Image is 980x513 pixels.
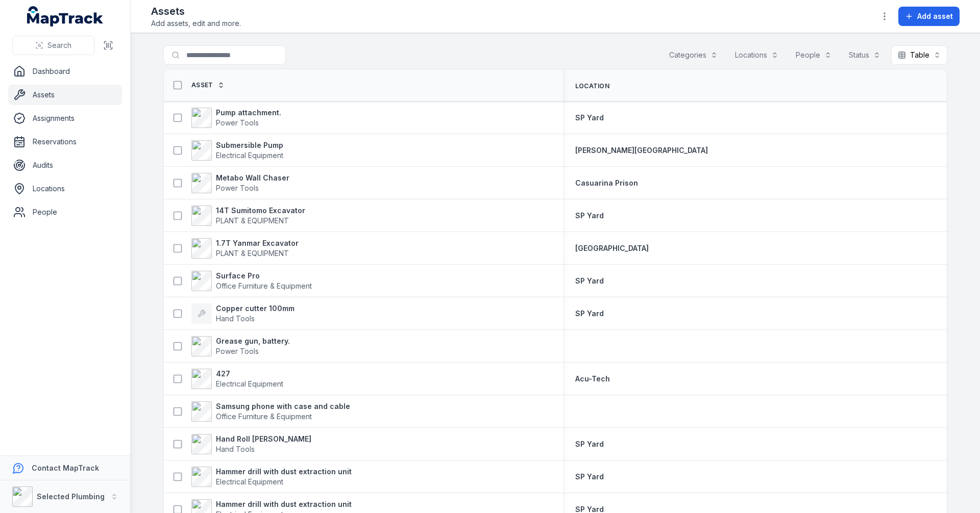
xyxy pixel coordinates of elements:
[216,249,289,258] span: PLANT & EQUIPMENT
[216,151,283,160] span: Electrical Equipment
[216,445,255,453] span: Hand Tools
[216,206,305,216] strong: 14T Sumitomo Excavator
[8,108,122,129] a: Assignments
[216,108,281,118] strong: Pump attachment.
[191,467,352,487] a: Hammer drill with dust extraction unitElectrical Equipment
[216,303,295,314] strong: Copper cutter 100mm
[151,18,241,29] span: Add assets, edit and more.
[191,303,295,324] a: Copper cutter 100mmHand Tools
[575,178,638,188] a: Casuarina Prison
[216,412,312,421] span: Office Furniture & Equipment
[891,45,947,65] button: Table
[12,36,94,55] button: Search
[917,11,953,21] span: Add asset
[8,61,122,82] a: Dashboard
[27,6,104,27] a: MapTrack
[8,202,122,222] a: People
[789,45,838,65] button: People
[575,309,604,319] a: SP Yard
[216,216,289,225] span: PLANT & EQUIPMENT
[575,211,604,220] span: SP Yard
[575,244,649,252] span: [GEOGRAPHIC_DATA]
[575,113,604,122] span: SP Yard
[191,140,283,161] a: Submersible PumpElectrical Equipment
[32,464,99,472] strong: Contact MapTrack
[575,472,604,482] a: SP Yard
[575,211,604,221] a: SP Yard
[191,401,350,422] a: Samsung phone with case and cableOffice Furniture & Equipment
[216,477,283,486] span: Electrical Equipment
[216,140,283,150] strong: Submersible Pump
[842,45,887,65] button: Status
[8,132,122,152] a: Reservations
[575,276,604,286] a: SP Yard
[575,374,610,384] a: Acu-Tech
[216,184,259,192] span: Power Tools
[8,178,122,199] a: Locations
[191,434,311,454] a: Hand Roll [PERSON_NAME]Hand Tools
[575,472,604,481] span: SP Yard
[216,434,311,444] strong: Hand Roll [PERSON_NAME]
[151,4,241,18] h2: Assets
[191,238,299,259] a: 1.7T Yanmar ExcavatorPLANT & EQUIPMENT
[191,336,290,356] a: Grease gun, battery.Power Tools
[575,145,708,156] a: [PERSON_NAME][GEOGRAPHIC_DATA]
[191,108,281,128] a: Pump attachment.Power Tools
[575,439,604,449] a: SP Yard
[191,81,225,89] a: Asset
[191,206,305,226] a: 14T Sumitomo ExcavatorPLANT & EQUIPMENT
[216,281,312,290] span: Office Furniture & Equipment
[575,309,604,318] span: SP Yard
[37,492,105,501] strong: Selected Plumbing
[663,45,724,65] button: Categories
[216,347,259,355] span: Power Tools
[191,369,283,389] a: 427Electrical Equipment
[575,374,610,383] span: Acu-Tech
[216,499,352,509] strong: Hammer drill with dust extraction unit
[216,336,290,346] strong: Grease gun, battery.
[728,45,785,65] button: Locations
[216,379,283,388] span: Electrical Equipment
[8,85,122,105] a: Assets
[216,401,350,412] strong: Samsung phone with case and cable
[191,173,289,193] a: Metabo Wall ChaserPower Tools
[575,178,638,187] span: Casuarina Prison
[216,238,299,248] strong: 1.7T Yanmar Excavator
[575,276,604,285] span: SP Yard
[898,7,960,26] button: Add asset
[575,82,609,90] span: Location
[575,113,604,123] a: SP Yard
[216,118,259,127] span: Power Tools
[8,155,122,175] a: Audits
[216,271,312,281] strong: Surface Pro
[47,40,71,50] span: Search
[575,440,604,448] span: SP Yard
[216,173,289,183] strong: Metabo Wall Chaser
[575,243,649,253] a: [GEOGRAPHIC_DATA]
[216,467,352,477] strong: Hammer drill with dust extraction unit
[216,369,283,379] strong: 427
[575,146,708,155] span: [PERSON_NAME][GEOGRAPHIC_DATA]
[191,81,213,89] span: Asset
[216,314,255,323] span: Hand Tools
[191,271,312,291] a: Surface ProOffice Furniture & Equipment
